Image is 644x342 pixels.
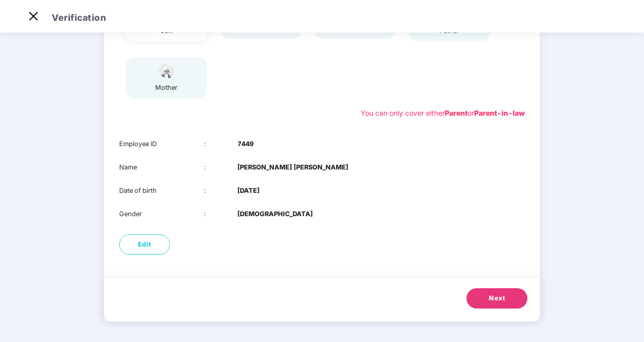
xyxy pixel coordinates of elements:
[361,108,525,119] div: You can only cover either or
[138,240,152,250] span: Edit
[204,186,238,196] div: :
[445,109,468,117] b: Parent
[237,139,254,149] b: 7449
[474,109,525,117] b: Parent-in-law
[119,186,204,196] div: Date of birth
[467,288,527,309] button: Next
[237,162,348,173] b: [PERSON_NAME] [PERSON_NAME]
[119,162,204,173] div: Name
[237,209,313,219] b: [DEMOGRAPHIC_DATA]
[237,186,260,196] b: [DATE]
[119,234,170,255] button: Edit
[119,139,204,149] div: Employee ID
[204,209,238,219] div: :
[154,62,179,80] img: svg+xml;base64,PHN2ZyB4bWxucz0iaHR0cDovL3d3dy53My5vcmcvMjAwMC9zdmciIHdpZHRoPSI1NCIgaGVpZ2h0PSIzOC...
[204,139,238,149] div: :
[154,83,179,93] div: mother
[119,209,204,219] div: Gender
[489,293,505,303] span: Next
[204,162,238,173] div: :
